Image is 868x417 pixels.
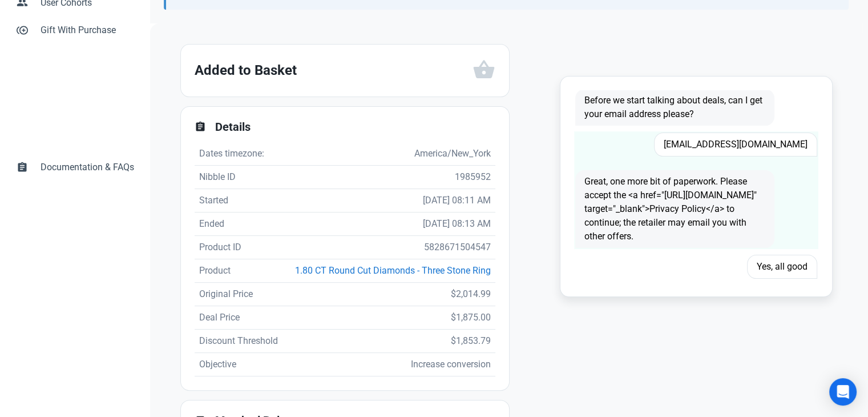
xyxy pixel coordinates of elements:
[451,335,491,346] span: $1,853.79
[41,161,134,174] span: Documentation & FAQs
[9,17,141,44] a: control_point_duplicateGift With Purchase
[17,161,28,172] span: assignment
[9,154,141,181] a: assignmentDocumentation & FAQs
[285,142,495,166] td: America/New_York
[195,59,473,82] h2: Added to Basket
[473,58,495,81] span: shopping_basket
[285,166,495,189] td: 1985952
[195,121,206,133] span: assignment
[285,353,495,376] td: Increase conversion
[215,121,495,134] h2: Details
[195,166,285,189] td: Nibble ID
[285,283,495,306] td: $2,014.99
[575,89,774,126] span: Before we start talking about deals, can I get your email address please?
[195,236,285,259] td: Product ID
[41,23,134,37] span: Gift With Purchase
[285,212,495,236] td: [DATE] 08:13 AM
[195,142,285,166] td: Dates timezone:
[195,259,285,283] td: Product
[285,189,495,212] td: [DATE] 08:11 AM
[451,312,491,323] span: $1,875.00
[654,133,817,157] span: [EMAIL_ADDRESS][DOMAIN_NAME]
[17,23,28,35] span: control_point_duplicate
[295,265,491,276] a: 1.80 CT Round Cut Diamonds - Three Stone Ring
[195,189,285,212] td: Started
[829,378,857,406] div: Open Intercom Messenger
[195,212,285,236] td: Ended
[195,283,285,306] td: Original Price
[195,330,285,353] td: Discount Threshold
[285,236,495,259] td: 5828671504547
[195,353,285,376] td: Objective
[195,306,285,330] td: Deal Price
[747,255,817,279] span: Yes, all good
[575,170,774,248] span: Great, one more bit of paperwork. Please accept the <a href="[URL][DOMAIN_NAME]" target="_blank">...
